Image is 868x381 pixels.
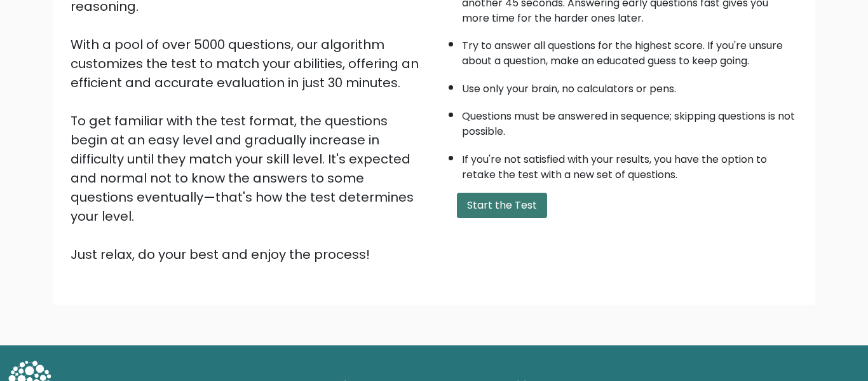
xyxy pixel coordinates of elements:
[462,102,797,139] li: Questions must be answered in sequence; skipping questions is not possible.
[462,75,797,97] li: Use only your brain, no calculators or pens.
[457,193,547,218] button: Start the Test
[462,32,797,69] li: Try to answer all questions for the highest score. If you're unsure about a question, make an edu...
[462,146,797,183] li: If you're not satisfied with your results, you have the option to retake the test with a new set ...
